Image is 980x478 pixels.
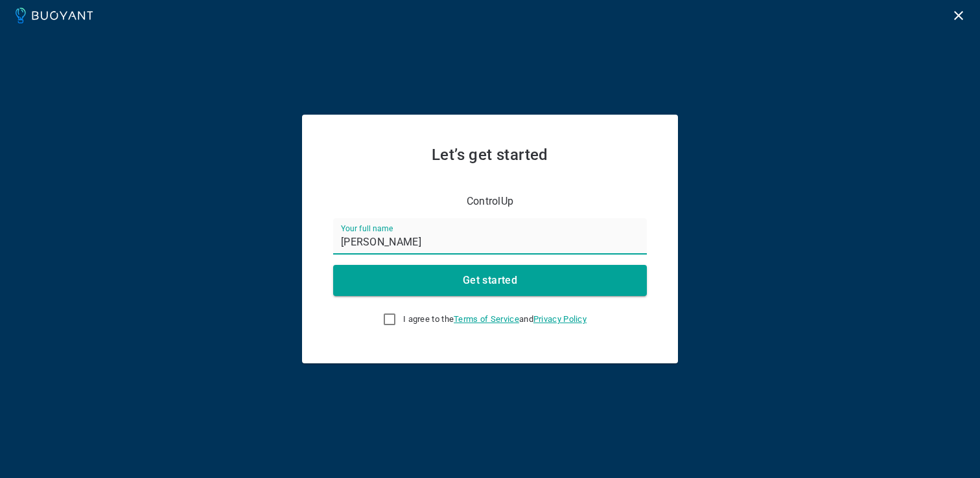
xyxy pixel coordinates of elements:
label: Your full name [341,223,393,234]
button: Logout [948,5,970,27]
span: I agree to the and [403,314,587,324]
p: ControlUp [467,195,514,208]
a: Logout [948,8,970,21]
h2: Let’s get started [333,146,647,164]
a: Terms of Service [454,314,519,324]
button: Get started [333,265,647,296]
h4: Get started [463,274,517,287]
a: Privacy Policy [533,314,587,324]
